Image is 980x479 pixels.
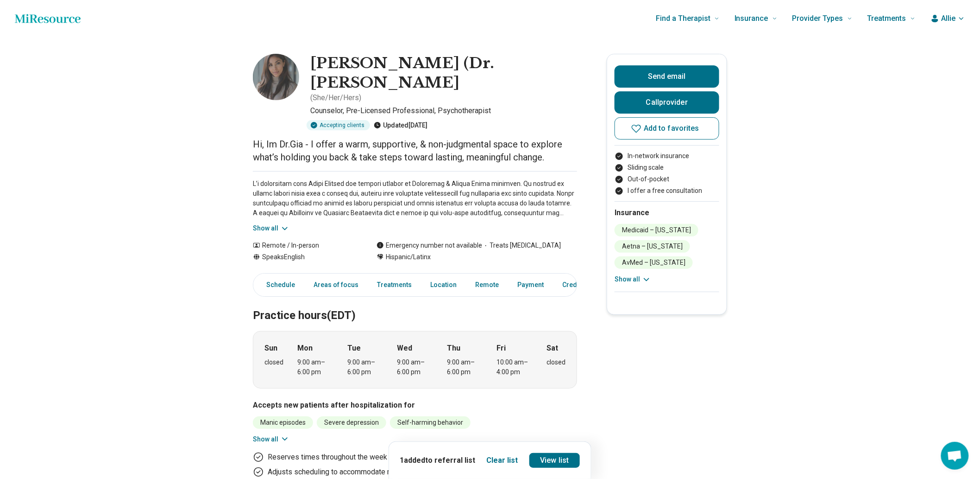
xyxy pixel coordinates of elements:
[253,252,358,262] div: Speaks English
[390,416,471,429] li: Self-harming behavior
[308,275,364,294] a: Areas of focus
[497,358,533,377] div: 10:00 am – 4:00 pm
[447,343,460,354] strong: Thu
[487,455,518,466] button: Clear list
[253,331,577,389] div: When does the program meet?
[253,434,289,444] button: Show all
[253,416,313,429] li: Manic episodes
[374,120,427,130] div: Updated [DATE]
[615,174,719,184] li: Out-of-pocket
[377,241,482,250] div: Emergency number not available
[15,9,81,28] a: Home page
[264,343,277,354] strong: Sun
[298,343,313,354] strong: Mon
[656,12,710,25] span: Find a Therapist
[615,186,719,196] li: I offer a free consultation
[255,275,301,294] a: Schedule
[310,54,577,92] h1: [PERSON_NAME] (Dr. [PERSON_NAME]
[264,358,283,367] div: closed
[615,65,719,88] button: Send email
[930,13,965,24] button: Allie
[310,105,577,116] p: Counselor, Pre-Licensed Professional, Psychotherapist
[615,240,690,253] li: Aetna – [US_STATE]
[253,241,358,250] div: Remote / In-person
[615,275,651,284] button: Show all
[397,358,433,377] div: 9:00 am – 6:00 pm
[615,151,719,161] li: In-network insurance
[615,256,693,269] li: AvMed – [US_STATE]
[268,466,509,478] p: Adjusts scheduling to accommodate new clients after their hospitalization.
[386,252,431,262] span: Hispanic/Latinx
[497,343,506,354] strong: Fri
[941,442,969,470] div: Open chat
[792,12,843,25] span: Provider Types
[371,275,417,294] a: Treatments
[529,453,580,468] a: View list
[253,400,577,411] h3: Accepts new patients after hospitalization for
[317,416,386,429] li: Severe depression
[253,138,577,164] p: Hi, Im Dr.Gia - I offer a warm, supportive, & non-judgmental space to explore what’s holding you ...
[615,224,698,236] li: Medicaid – [US_STATE]
[867,12,906,25] span: Treatments
[447,358,483,377] div: 9:00 am – 6:00 pm
[470,275,504,294] a: Remote
[615,207,719,218] h2: Insurance
[253,54,299,100] img: Krystal Gianina Acevedo, Counselor
[942,13,956,24] span: Allie
[253,179,577,218] p: L’i dolorsitam cons Adipi Elitsed doe tempori utlabor et Doloremag & Aliqua Enima minimven. Qu no...
[298,358,333,377] div: 9:00 am – 6:00 pm
[347,358,383,377] div: 9:00 am – 6:00 pm
[557,275,603,294] a: Credentials
[253,224,289,233] button: Show all
[426,456,476,465] span: to referral list
[425,275,462,294] a: Location
[347,343,361,354] strong: Tue
[615,163,719,172] li: Sliding scale
[307,120,370,130] div: Accepting clients
[547,343,558,354] strong: Sat
[735,12,768,25] span: Insurance
[310,92,361,103] p: ( She/Her/Hers )
[644,125,699,132] span: Add to favorites
[253,286,577,324] h2: Practice hours (EDT)
[547,358,565,367] div: closed
[268,452,547,463] p: Reserves times throughout the week for new clients after discharge from the hospital.
[615,117,719,140] button: Add to favorites
[400,455,476,466] p: 1 added
[615,151,719,196] ul: Payment options
[397,343,413,354] strong: Wed
[615,91,719,114] button: Callprovider
[512,275,549,294] a: Payment
[482,241,561,250] span: Treats [MEDICAL_DATA]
